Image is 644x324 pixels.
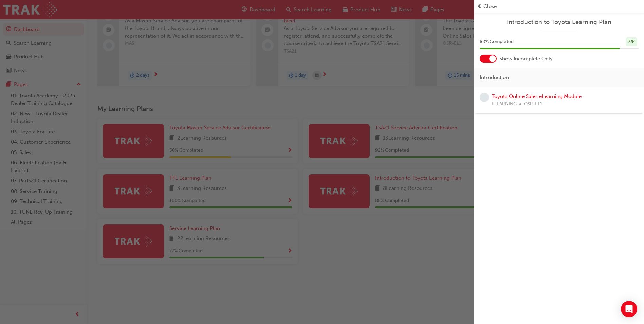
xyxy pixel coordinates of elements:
[492,100,517,108] span: ELEARNING
[480,38,514,46] span: 88 % Completed
[492,93,582,100] a: Toyota Online Sales eLearning Module
[524,100,542,108] span: OSR-EL1
[621,301,637,317] div: Open Intercom Messenger
[477,3,641,11] button: prev-iconClose
[626,37,637,47] div: 7 / 8
[499,55,553,63] span: Show Incomplete Only
[480,18,639,26] a: Introduction to Toyota Learning Plan
[477,3,482,11] span: prev-icon
[480,74,509,82] span: Introduction
[480,93,489,102] span: learningRecordVerb_NONE-icon
[483,3,497,11] span: Close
